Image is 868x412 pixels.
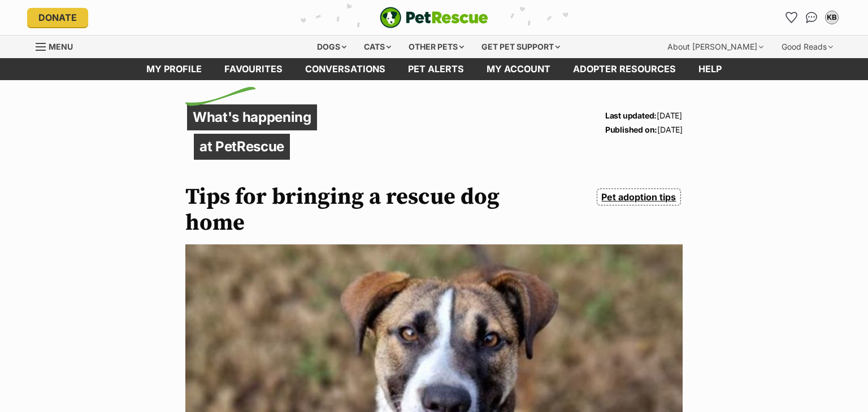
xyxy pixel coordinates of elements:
[659,36,771,58] div: About [PERSON_NAME]
[475,58,562,80] a: My account
[823,8,841,27] button: My account
[802,8,821,27] a: Conversations
[474,36,568,58] div: Get pet support
[397,58,475,80] a: Pet alerts
[401,36,472,58] div: Other pets
[27,8,88,27] a: Donate
[597,189,681,205] a: Pet adoption tips
[187,104,317,130] p: What's happening
[826,12,837,23] div: KB
[380,7,488,28] img: logo-e224e6f780fb5917bec1dbf3a21bbac754714ae5b6737aabdf751b685950b380.svg
[562,58,687,80] a: Adopter resources
[806,12,818,23] img: chat-41dd97257d64d25036548639549fe6c8038ab92f7586957e7f3b1b290dea8141.svg
[605,122,683,137] p: [DATE]
[782,8,800,27] a: Favourites
[135,58,213,80] a: My profile
[294,58,397,80] a: conversations
[380,7,488,28] a: PetRescue
[185,87,256,106] img: decorative flick
[774,36,841,58] div: Good Reads
[309,36,354,58] div: Dogs
[605,125,657,134] strong: Published on:
[782,8,841,27] ul: Account quick links
[213,58,294,80] a: Favourites
[605,108,683,122] p: [DATE]
[356,36,399,58] div: Cats
[185,184,509,236] h1: Tips for bringing a rescue dog home
[36,36,81,56] a: Menu
[687,58,733,80] a: Help
[605,111,657,120] strong: Last updated:
[49,42,73,51] span: Menu
[194,134,290,160] p: at PetRescue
